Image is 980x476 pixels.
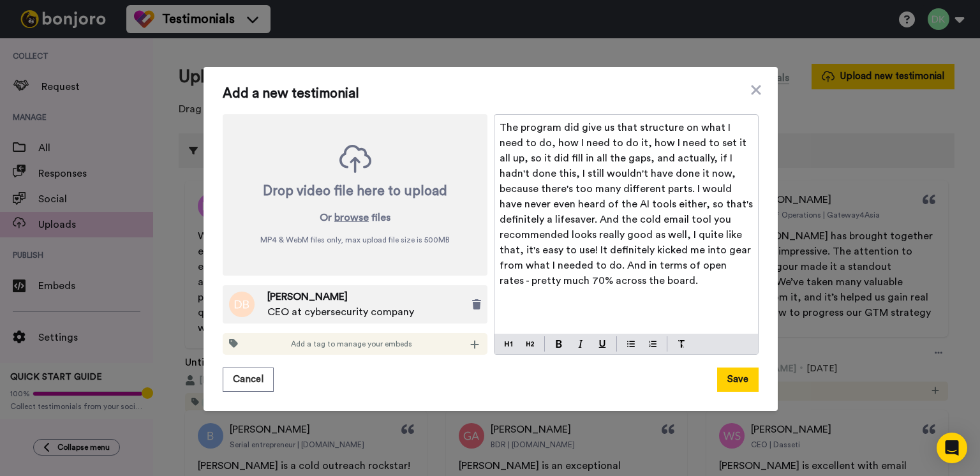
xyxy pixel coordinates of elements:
[320,210,390,225] p: Or files
[937,433,967,463] div: Open Intercom Messenger
[229,292,255,317] img: avatar
[526,339,534,349] img: heading-two-block.svg
[263,182,447,200] div: Drop video file here to upload
[556,340,562,348] img: bold-mark.svg
[627,339,635,349] img: bulleted-block.svg
[267,289,414,304] span: [PERSON_NAME]
[578,340,583,348] img: italic-mark.svg
[500,123,755,286] span: The program did give us that structure on what I need to do, how I need to do it, how I need to s...
[505,339,512,349] img: heading-one-block.svg
[291,339,412,349] span: Add a tag to manage your embeds
[649,339,657,349] img: numbered-block.svg
[223,368,274,392] button: Cancel
[717,368,759,392] button: Save
[260,235,450,245] span: MP4 & WebM files only, max upload file size is 500 MB
[598,340,606,348] img: underline-mark.svg
[267,304,414,320] span: CEO at cybersecurity company
[678,340,685,348] img: clear-format.svg
[223,86,759,101] span: Add a new testimonial
[334,210,369,225] button: browse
